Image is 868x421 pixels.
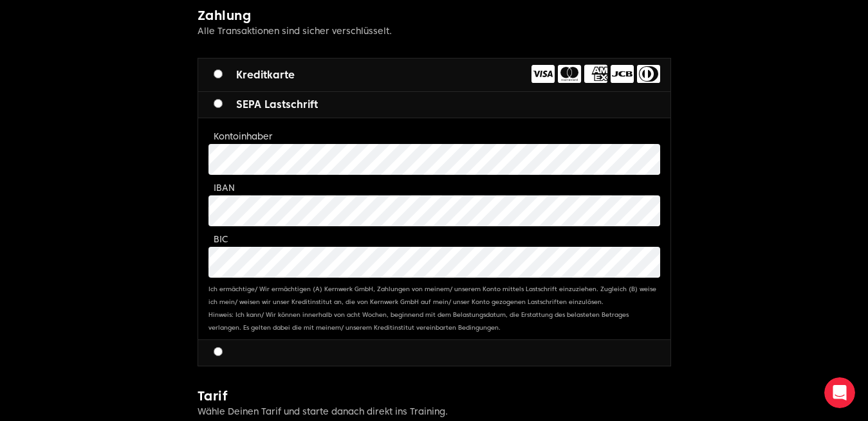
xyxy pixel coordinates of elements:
h2: Tarif [198,387,671,405]
label: Kreditkarte [214,67,295,83]
label: Kontoinhaber [214,131,273,141]
label: SEPA Lastschrift [214,97,318,112]
iframe: Intercom live chat [824,377,855,408]
input: SEPA Lastschrift [214,99,223,108]
p: Alle Transaktionen sind sicher verschlüsselt. [198,24,671,37]
p: Wähle Deinen Tarif und starte danach direkt ins Training. [198,405,671,418]
p: Ich ermächtige/ Wir ermächtigen (A) Kernwerk GmbH, Zahlungen von meinem/ unserem Konto mittels La... [208,283,660,334]
label: IBAN [214,183,235,193]
label: BIC [214,234,228,244]
h2: Zahlung [198,6,671,24]
input: Kreditkarte [214,69,223,78]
